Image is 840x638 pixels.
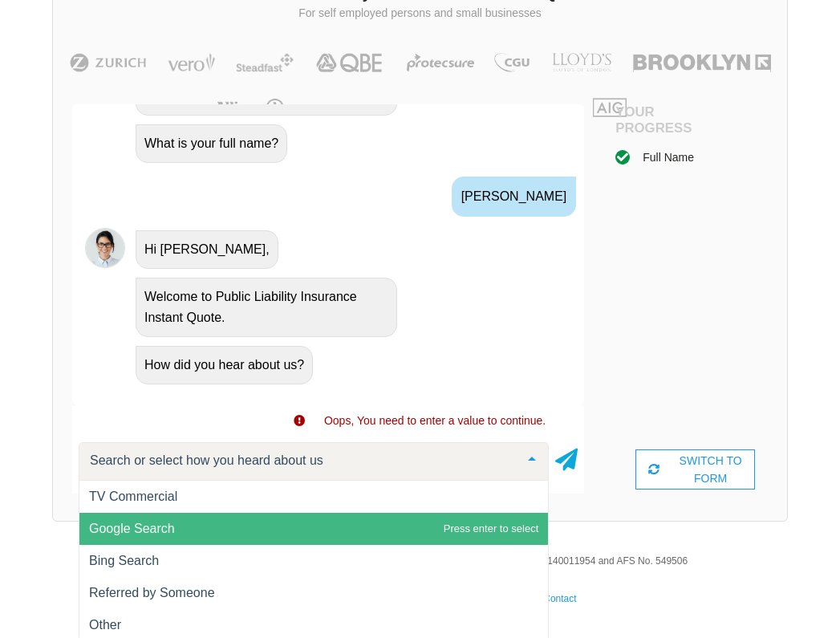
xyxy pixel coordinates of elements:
p: For self employed persons and small businesses [65,6,775,22]
a: Contact [543,593,576,604]
img: Protecsure | Public Liability Insurance [400,53,481,72]
span: Google Search [89,522,175,535]
div: Hi [PERSON_NAME], [136,230,278,269]
div: What is your full name? [136,124,287,163]
div: SWITCH TO FORM [635,449,756,490]
div: Full Name [643,148,694,166]
span: Bing Search [89,554,159,567]
div: [PERSON_NAME] [452,177,577,217]
span: Referred by Someone [89,586,215,599]
img: Vero | Public Liability Insurance [160,53,222,72]
input: Search or select how you heard about us [86,453,516,469]
img: LLOYD's | Public Liability Insurance [543,53,620,72]
div: How did you hear about us? [136,346,313,384]
img: QBE | Public Liability Insurance [306,53,393,72]
h4: Your Progress [615,104,695,136]
div: Welcome to Public Liability Insurance Instant Quote. [136,278,397,337]
img: CGU | Public Liability Insurance [488,53,536,72]
img: Brooklyn | Public Liability Insurance [627,53,777,72]
span: Other [89,618,121,632]
span: TV Commercial [89,490,177,503]
img: Chatbot | PLI [85,228,125,268]
img: Steadfast | Public Liability Insurance [229,53,300,72]
span: Oops, You need to enter a value to continue. [324,414,546,427]
img: Zurich | Public Liability Insurance [63,53,153,72]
